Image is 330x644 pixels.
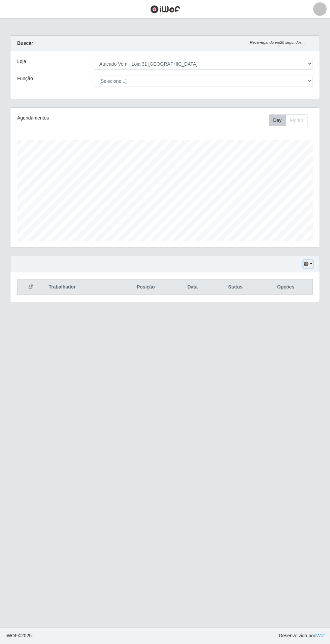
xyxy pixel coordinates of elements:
div: Toolbar with button groups [269,114,313,126]
th: Trabalhador [44,279,118,295]
span: © 2025 . [5,632,33,639]
div: First group [269,114,307,126]
i: Recarregando em 20 segundos... [250,40,305,44]
strong: Buscar [17,40,33,46]
a: iWof [315,633,325,638]
th: Posição [118,279,173,295]
span: IWOF [5,633,18,638]
div: Agendamentos [17,114,134,122]
img: CoreUI Logo [150,5,180,13]
label: Loja [17,58,26,65]
th: Data [173,279,211,295]
span: Desenvolvido por [279,632,325,639]
th: Status [212,279,259,295]
button: Month [286,114,307,126]
label: Função [17,75,33,82]
th: Opções [259,279,312,295]
button: Day [269,114,286,126]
